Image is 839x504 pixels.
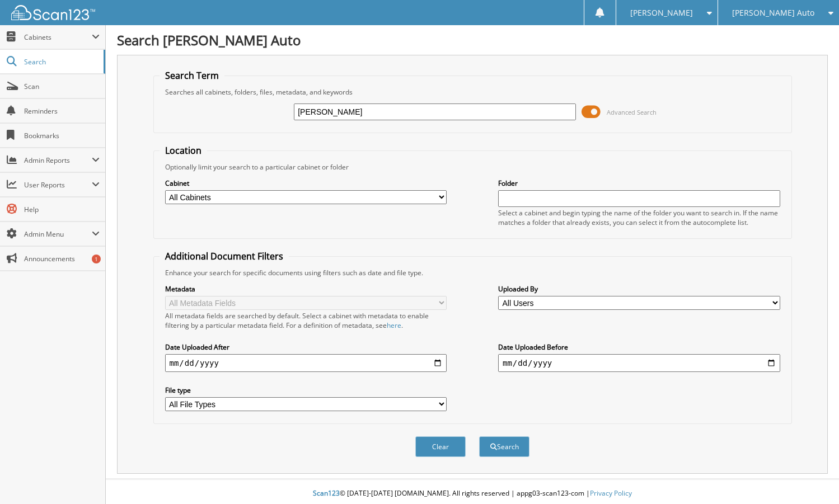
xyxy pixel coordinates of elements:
span: Scan [24,82,100,91]
span: User Reports [24,180,92,190]
label: Cabinet [165,178,447,188]
div: Optionally limit your search to a particular cabinet or folder [160,162,786,172]
span: [PERSON_NAME] Auto [732,10,814,16]
a: Privacy Policy [590,488,632,498]
button: Search [479,436,529,457]
span: Bookmarks [24,131,100,140]
span: Admin Menu [24,229,92,239]
div: 1 [92,255,101,263]
label: File type [165,385,447,395]
span: Reminders [24,106,100,116]
legend: Location [160,144,207,157]
input: end [498,354,780,372]
span: Search [24,57,98,67]
button: Clear [415,436,466,457]
div: Select a cabinet and begin typing the name of the folder you want to search in. If the name match... [498,208,780,227]
span: Announcements [24,254,100,263]
span: Scan123 [313,488,340,498]
label: Date Uploaded Before [498,342,780,352]
span: Help [24,205,100,214]
span: [PERSON_NAME] [630,10,693,16]
div: All metadata fields are searched by default. Select a cabinet with metadata to enable filtering b... [165,311,447,330]
div: Searches all cabinets, folders, files, metadata, and keywords [160,87,786,97]
span: Admin Reports [24,156,92,165]
label: Folder [498,178,780,188]
iframe: Chat Widget [783,450,839,504]
legend: Additional Document Filters [160,250,289,262]
h1: Search [PERSON_NAME] Auto [117,31,828,49]
span: Advanced Search [607,108,657,116]
input: start [165,354,447,372]
legend: Search Term [160,69,224,82]
span: Cabinets [24,32,92,42]
label: Uploaded By [498,284,780,294]
label: Metadata [165,284,447,294]
label: Date Uploaded After [165,342,447,352]
img: scan123-logo-white.svg [11,5,95,20]
div: Enhance your search for specific documents using filters such as date and file type. [160,268,786,277]
a: here [387,321,401,330]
